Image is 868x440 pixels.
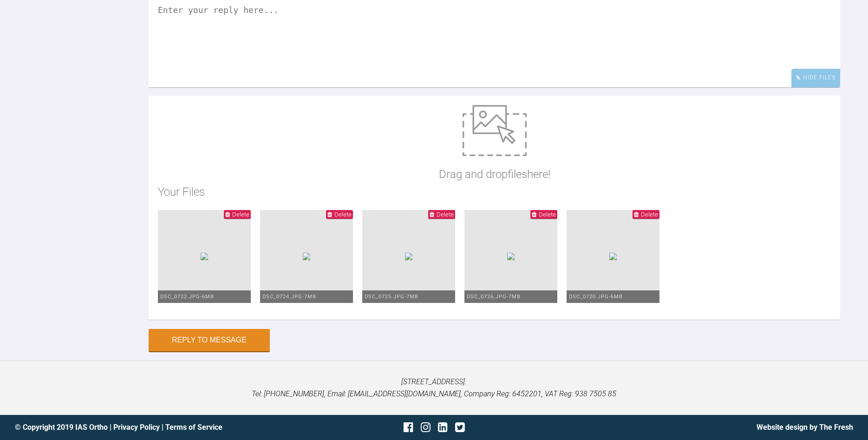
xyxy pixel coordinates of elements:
[609,253,617,260] img: f0e45d37-4c3a-4c06-9c07-9839eff00f83
[262,294,316,300] span: DSC_0724.JPG - 7MB
[334,211,352,218] span: Delete
[467,294,521,300] span: DSC_0726.JPG - 7MB
[158,183,831,201] h2: Your Files
[757,423,853,432] a: Website design by The Fresh
[149,329,270,351] button: Reply to Message
[165,423,222,432] a: Terms of Service
[439,165,550,183] p: Drag and drop files here!
[405,253,412,260] img: 8a8ab9a2-2be8-4421-bd34-73e96a99852c
[113,423,160,432] a: Privacy Policy
[201,253,208,260] img: 7be96a6f-ff26-4daf-9aa1-79bd89ab527d
[539,211,556,218] span: Delete
[569,294,623,300] span: DSC_0720.JPG - 6MB
[15,376,853,400] p: [STREET_ADDRESS]. Tel: [PHONE_NUMBER], Email: [EMAIL_ADDRESS][DOMAIN_NAME], Company Reg: 6452201,...
[232,211,249,218] span: Delete
[160,294,214,300] span: DSC_0722.JPG - 6MB
[791,69,840,87] div: Hide Files
[507,253,515,260] img: 8c6ee114-8925-4517-ba6d-4cfffd68845e
[641,211,658,218] span: Delete
[15,421,294,433] div: © Copyright 2019 IAS Ortho | |
[437,211,454,218] span: Delete
[365,294,418,300] span: DSC_0725.JPG - 7MB
[303,253,310,260] img: f1c1dc55-6b10-4ee2-9ae8-839c3d28e213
